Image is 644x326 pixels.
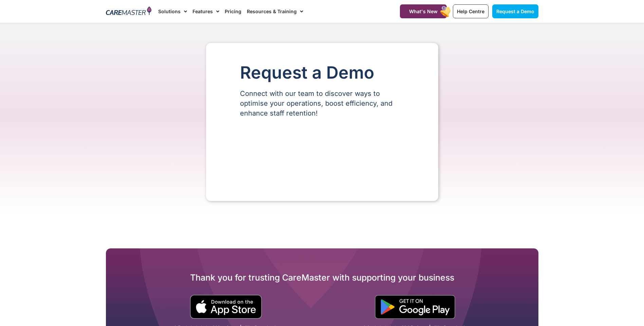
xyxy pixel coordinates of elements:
img: small black download on the apple app store button. [190,295,262,319]
iframe: Form 0 [240,130,404,181]
img: CareMaster Logo [106,6,152,17]
a: Help Centre [453,4,489,18]
h2: Thank you for trusting CareMaster with supporting your business [106,272,538,283]
span: What's New [409,8,438,14]
img: "Get is on" Black Google play button. [375,295,455,319]
a: Request a Demo [492,4,538,18]
span: Help Centre [457,8,484,14]
p: Connect with our team to discover ways to optimise your operations, boost efficiency, and enhance... [240,89,404,118]
span: Request a Demo [496,8,534,14]
h1: Request a Demo [240,63,404,82]
a: What's New [400,4,447,18]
